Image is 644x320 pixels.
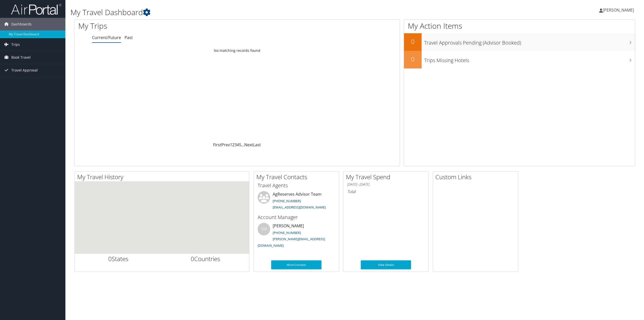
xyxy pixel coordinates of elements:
[346,173,428,181] h2: My Travel Spend
[273,199,301,203] a: [PHONE_NUMBER]
[241,142,244,148] span: …
[78,255,158,263] h2: States
[11,51,31,64] span: Book Travel
[191,255,194,263] span: 0
[258,214,335,221] h3: Account Manager
[74,46,400,55] td: No matching records found
[234,142,237,148] a: 3
[404,21,635,31] h1: My Action Items
[11,64,38,77] span: Travel Approval
[404,55,422,63] h2: 0
[258,182,335,189] h3: Travel Agents
[435,173,518,181] h2: Custom Links
[232,142,234,148] a: 2
[213,142,221,148] a: First
[125,35,133,40] a: Past
[11,18,32,30] span: Dashboards
[273,205,326,209] a: [EMAIL_ADDRESS][DOMAIN_NAME]
[404,37,422,46] h2: 0
[255,191,338,212] li: AgReserves Advisor Team
[347,189,425,194] h6: Total
[361,260,411,269] a: View Details
[244,142,253,148] a: Next
[424,54,635,64] h3: Trips Missing Hotels
[258,237,325,248] a: [PERSON_NAME][EMAIL_ADDRESS][DOMAIN_NAME]
[92,35,121,40] a: Current/Future
[256,173,339,181] h2: My Travel Contacts
[347,182,425,187] h6: [DATE] - [DATE]
[253,142,261,148] a: Last
[237,142,239,148] a: 4
[404,51,635,68] a: 0Trips Missing Hotels
[11,38,20,51] span: Trips
[166,255,246,263] h2: Countries
[77,173,249,181] h2: My Travel History
[603,7,634,13] span: [PERSON_NAME]
[404,33,635,51] a: 0Travel Approvals Pending (Advisor Booked)
[11,3,61,15] img: airportal-logo.png
[599,3,639,18] a: [PERSON_NAME]
[221,142,230,148] a: Prev
[424,37,635,46] h3: Travel Approvals Pending (Advisor Booked)
[108,255,112,263] span: 0
[271,260,321,269] a: More Contacts
[255,223,338,250] li: [PERSON_NAME]
[258,223,270,235] div: SM
[230,142,232,148] a: 1
[239,142,241,148] a: 5
[70,7,450,18] h1: My Travel Dashboard
[78,21,260,31] h1: My Trips
[273,230,301,235] a: [PHONE_NUMBER]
